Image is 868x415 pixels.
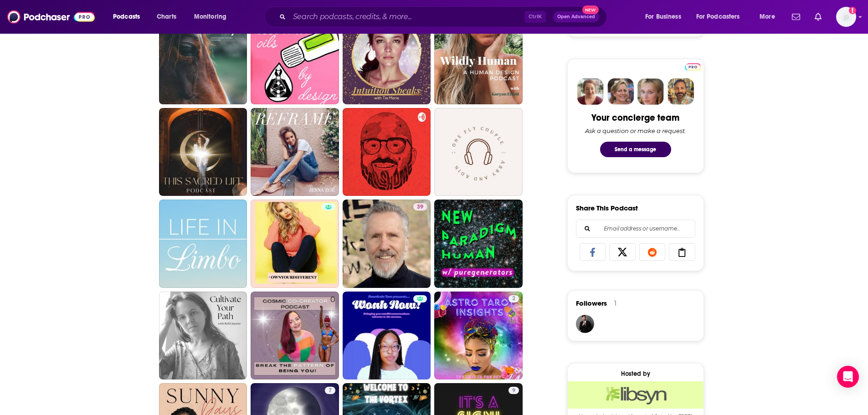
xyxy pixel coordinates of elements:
[7,8,95,26] img: Podchaser - Follow, Share and Rate Podcasts
[194,10,226,23] span: Monitoring
[553,11,599,22] button: Open AdvancedNew
[576,299,607,307] span: Followers
[645,10,681,23] span: For Business
[251,292,339,380] a: 0
[760,10,775,23] span: More
[343,200,431,288] a: 39
[696,10,740,23] span: For Podcasters
[836,7,856,27] span: Logged in as alisoncerri
[417,203,423,212] span: 39
[639,243,666,261] a: Share on Reddit
[157,10,176,23] span: Charts
[325,387,335,394] a: 7
[576,204,638,212] h3: Share This Podcast
[685,62,701,71] a: Pro website
[508,295,519,302] a: 2
[188,10,238,24] button: open menu
[591,112,679,123] div: Your concierge team
[614,299,616,307] div: 1
[330,295,335,376] div: 0
[159,16,247,104] a: 7
[639,10,693,24] button: open menu
[837,366,859,388] div: Open Intercom Messenger
[413,203,427,210] a: 39
[508,387,519,394] a: 9
[568,381,704,409] img: Libsyn Deal: Use code: 'podchaser' for rest of Oct + Nov FREE!
[107,10,152,24] button: open menu
[512,386,515,395] span: 9
[690,10,753,24] button: open menu
[273,6,616,27] div: Search podcasts, credits, & more...
[557,15,595,19] span: Open Advanced
[668,78,694,105] img: Jon Profile
[576,315,594,333] img: JohirMia
[577,78,604,105] img: Sydney Profile
[607,78,634,105] img: Barbara Profile
[600,142,671,157] button: Send a message
[582,5,599,14] span: New
[289,10,524,24] input: Search podcasts, credits, & more...
[113,10,140,23] span: Podcasts
[512,294,515,303] span: 2
[329,386,332,395] span: 7
[637,78,664,105] img: Jules Profile
[849,7,856,14] svg: Add a profile image
[524,11,546,23] span: Ctrl K
[151,10,182,24] a: Charts
[685,63,701,71] img: Podchaser Pro
[669,243,695,261] a: Copy Link
[811,9,825,25] a: Show notifications dropdown
[585,127,686,134] div: Ask a question or make a request.
[753,10,786,24] button: open menu
[609,243,636,261] a: Share on X/Twitter
[576,220,695,238] div: Search followers
[788,9,804,25] a: Show notifications dropdown
[836,7,856,27] button: Show profile menu
[434,292,523,380] a: 2
[584,220,688,237] input: Email address or username...
[580,243,606,261] a: Share on Facebook
[568,370,704,378] div: Hosted by
[836,7,856,27] img: User Profile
